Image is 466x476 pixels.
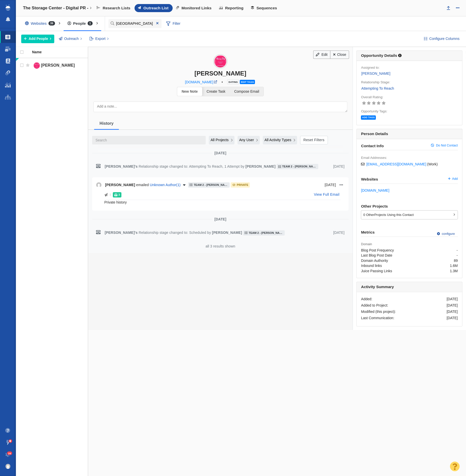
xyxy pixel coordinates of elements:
[361,156,387,160] label: Email Addresses:
[361,258,392,263] i: Domain Authority
[225,6,244,10] span: Reporting
[361,71,391,77] a: [PERSON_NAME]
[95,36,106,41] span: Export
[185,80,213,84] span: [DOMAIN_NAME]
[23,6,88,11] h4: The Storage Center - Digital PR -
[213,81,221,84] a: torontosun.com
[234,89,259,93] span: Compose Email
[56,35,85,43] button: Outreach
[361,253,458,258] span: -
[361,53,397,58] h6: Opportunity Details
[32,50,116,54] div: Name
[447,316,458,320] div: [DATE]
[447,309,458,314] div: [DATE]
[361,263,458,268] span: 1.6M
[143,6,168,10] span: Outreach List
[448,177,458,182] a: Add
[21,35,54,43] button: Add People
[361,248,397,253] i: Blog Post Frequency
[361,269,396,273] i: Juice Passing Links
[29,36,48,41] span: Add People
[361,247,458,253] span: -
[227,80,239,84] span: Dating
[357,129,462,139] h6: Person Details
[202,87,230,96] a: Create Task
[240,80,255,84] span: Edit tags
[94,116,119,131] a: History
[216,4,248,12] a: Reporting
[361,80,390,85] label: Relationship Stage:
[48,21,55,26] span: 39
[182,6,212,10] span: Monitored Links
[361,303,447,308] div: Added to Project:
[230,87,264,96] a: Compose Email
[447,297,458,301] div: [DATE]
[248,4,281,12] a: Sequences
[109,19,162,28] input: Search
[442,232,455,236] span: configure
[361,65,379,70] label: Assigned to:
[221,79,224,85] span: •
[182,89,198,93] span: New Note
[103,6,131,10] span: Research Lists
[361,86,394,91] a: Attempting To Reach
[88,70,353,77] div: [PERSON_NAME]
[428,162,436,166] span: Work
[206,89,225,93] span: Create Task
[434,230,458,238] a: configure
[361,316,447,320] div: Last Communication:
[173,4,216,12] a: Monitored Links
[32,61,112,70] a: [PERSON_NAME]
[163,19,184,29] span: Filter
[361,297,447,301] div: Added:
[357,282,462,292] h6: Activity Summary
[21,18,61,29] div: Websites
[361,144,431,148] span: Contact Info
[135,4,173,12] a: Outreach List
[7,452,12,455] span: 24
[330,51,349,59] a: Close
[177,87,202,96] a: New Note
[361,253,396,258] i: Last Blog Post Date
[363,213,365,217] span: 0
[313,51,330,59] a: Edit
[361,263,385,268] i: Inbound links
[421,35,462,43] button: Configure Columns
[185,80,213,84] a: [DOMAIN_NAME]
[93,4,135,12] a: Research Lists
[361,204,458,209] h6: Other Projects
[227,80,256,84] a: DatingEdit tags
[361,211,457,219] div: Projects Using this Contact
[361,230,458,235] h6: Metrics
[361,188,389,192] span: torontosun.com
[431,144,458,148] a: Do Not Contact
[366,213,374,217] span: Other
[427,162,438,166] span: ( )
[361,115,376,120] span: Add tags
[64,36,79,41] span: Outreach
[361,115,377,119] a: Add tags
[361,177,448,182] span: Websites
[361,95,383,99] label: Overall Rating:
[361,268,458,274] span: 1.3M
[361,109,387,114] label: Opportunity Tags:
[41,63,75,67] span: [PERSON_NAME]
[256,6,277,10] span: Sequences
[366,162,426,166] a: [EMAIL_ADDRESS][DOMAIN_NAME]
[429,36,460,41] span: Configure Columns
[361,242,372,246] span: Domain
[361,188,389,192] a: [DOMAIN_NAME]
[32,50,116,55] a: Name
[361,258,458,263] span: 89
[6,5,10,11] img: buzzstream_logo_iconsimple.png
[99,121,113,126] span: History
[87,35,112,43] button: Export
[447,303,458,308] div: [DATE]
[6,464,11,469] img: f969a929550c49b0f71394cf79ab7d2e
[361,309,447,314] div: Modified (this project):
